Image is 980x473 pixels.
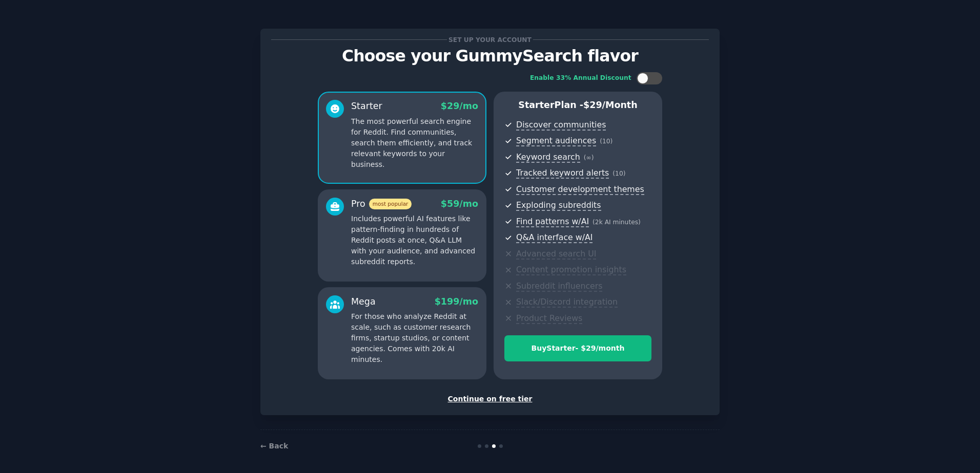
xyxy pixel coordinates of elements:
[351,295,376,308] div: Mega
[584,154,594,161] span: ( ∞ )
[516,120,606,131] span: Discover communities
[516,232,593,243] span: Q&A interface w/AI
[516,313,582,324] span: Product Reviews
[516,297,618,308] span: Slack/Discord integration
[516,168,609,179] span: Tracked keyword alerts
[271,47,709,65] p: Choose your GummySearch flavor
[447,34,534,45] span: Set up your account
[271,394,709,404] div: Continue on free tier
[260,442,288,450] a: ← Back
[516,217,589,227] span: Find patterns w/AI
[516,249,596,260] span: Advanced search UI
[516,136,596,146] span: Segment audiences
[435,296,478,307] span: $ 199 /mo
[504,335,651,361] button: BuyStarter- $29/month
[516,200,601,211] span: Exploding subreddits
[351,311,478,365] p: For those who analyze Reddit at scale, such as customer research firms, startup studios, or conte...
[351,100,382,113] div: Starter
[441,101,478,111] span: $ 29 /mo
[612,170,625,177] span: ( 10 )
[441,199,478,209] span: $ 59 /mo
[351,198,412,210] div: Pro
[505,343,651,354] div: Buy Starter - $ 29 /month
[351,213,478,267] p: Includes powerful AI features like pattern-finding in hundreds of Reddit posts at once, Q&A LLM w...
[351,116,478,170] p: The most powerful search engine for Reddit. Find communities, search them efficiently, and track ...
[516,265,626,275] span: Content promotion insights
[516,152,580,163] span: Keyword search
[516,184,644,195] span: Customer development themes
[600,138,612,145] span: ( 10 )
[583,100,638,110] span: $ 29 /month
[593,219,641,226] span: ( 2k AI minutes )
[516,281,602,292] span: Subreddit influencers
[530,74,631,83] div: Enable 33% Annual Discount
[504,99,651,112] p: Starter Plan -
[369,199,412,209] span: most popular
